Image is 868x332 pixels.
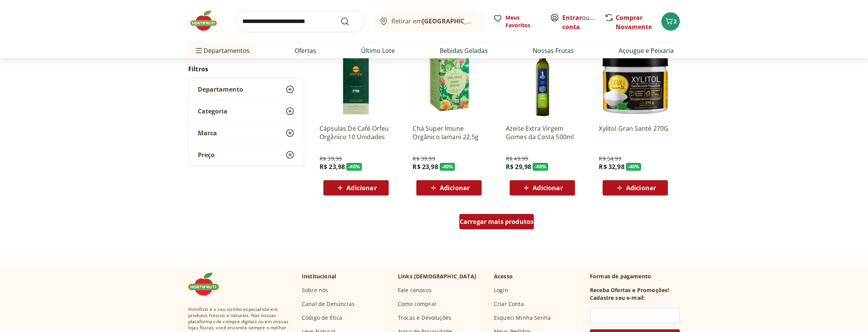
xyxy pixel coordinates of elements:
[320,163,345,171] span: R$ 23,98
[346,163,362,171] span: - 40 %
[412,45,485,118] img: Chá Super Imune Orgânico Iamani 22,5g
[661,12,680,31] button: Carrinho
[562,13,582,22] a: Entrar
[189,122,304,144] button: Marca
[374,11,484,32] button: Retirar em[GEOGRAPHIC_DATA]/[GEOGRAPHIC_DATA]
[533,185,563,191] span: Adicionar
[189,79,304,100] button: Departamento
[599,124,672,141] a: Xylitol Gran Santé 270G
[295,46,316,55] a: Ofertas
[194,41,204,60] button: Menu
[340,17,359,26] button: Submit Search
[320,124,393,141] a: Cápsulas De Café Orfeu Orgânico 10 Unidades
[440,163,455,171] span: - 40 %
[505,14,541,29] span: Meus Favoritos
[626,185,656,191] span: Adicionar
[460,219,534,225] span: Carregar mais produtos
[494,273,513,280] p: Acesso
[194,41,250,60] span: Departamentos
[494,314,551,322] a: Esqueci Minha Senha
[590,294,645,302] h3: Cadastre seu e-mail:
[494,286,508,294] a: Login
[198,129,217,137] span: Marca
[599,45,672,118] img: Xylitol Gran Santé 270G
[302,300,354,308] a: Canal de Denúncias
[533,46,574,55] a: Nossas Frutas
[198,107,227,115] span: Categoria
[302,273,336,280] p: Institucional
[188,273,227,296] img: Hortifruti
[599,155,621,163] span: R$ 54,99
[189,100,304,122] button: Categoria
[346,185,376,191] span: Adicionar
[302,314,342,322] a: Código de Ética
[506,155,528,163] span: R$ 49,99
[616,13,652,31] a: Comprar Novamente
[198,85,243,93] span: Departamento
[440,185,470,191] span: Adicionar
[416,180,482,196] button: Adicionar
[599,163,624,171] span: R$ 32,98
[674,18,677,25] span: 2
[398,273,476,280] p: Links [DEMOGRAPHIC_DATA]
[398,300,437,308] a: Como comprar
[422,17,552,25] b: [GEOGRAPHIC_DATA]/[GEOGRAPHIC_DATA]
[188,9,227,32] img: Hortifruti
[391,18,476,25] span: Retirar em
[320,45,393,118] img: Cápsulas De Café Orfeu Orgânico 10 Unidades
[323,180,389,196] button: Adicionar
[198,151,215,159] span: Preço
[603,180,668,196] button: Adicionar
[493,14,541,29] a: Meus Favoritos
[302,286,328,294] a: Sobre nós
[590,273,680,280] p: Formas de pagamento
[320,155,342,163] span: R$ 39,99
[398,314,451,322] a: Trocas e Devoluções
[510,180,575,196] button: Adicionar
[361,46,395,55] a: Último Lote
[506,45,579,118] img: Azeite Extra Virgem Gomes da Costa 500ml
[562,13,596,31] span: ou
[398,286,431,294] a: Fale conosco
[590,286,669,294] h3: Receba Ofertas e Promoções!
[562,13,605,31] a: Criar conta
[236,11,365,32] input: search
[189,144,304,166] button: Preço
[412,163,438,171] span: R$ 23,98
[506,124,579,141] a: Azeite Extra Virgem Gomes da Costa 500ml
[626,163,641,171] span: - 40 %
[506,163,531,171] span: R$ 29,98
[459,214,534,232] a: Carregar mais produtos
[533,163,548,171] span: - 40 %
[412,155,435,163] span: R$ 39,99
[188,61,304,77] h2: Filtros
[494,300,524,308] a: Criar Conta
[440,46,488,55] a: Bebidas Geladas
[619,46,674,55] a: Açougue e Peixaria
[412,124,485,141] a: Chá Super Imune Orgânico Iamani 22,5g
